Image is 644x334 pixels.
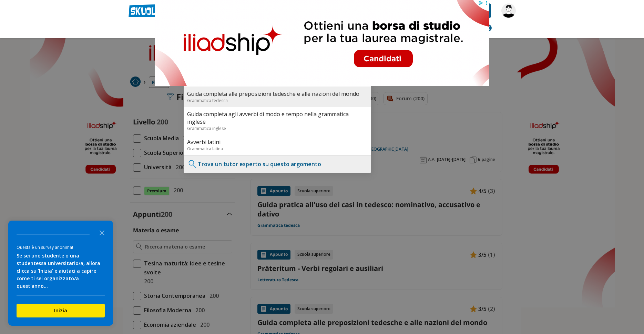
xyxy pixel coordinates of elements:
a: Trova un tutor esperto su questo argomento [198,160,321,168]
a: Guida completa alle preposizioni tedesche e alle nazioni del mondo [187,90,368,98]
button: Close the survey [95,225,109,239]
div: Grammatica tedesca [187,98,368,103]
div: Grammatica inglese [187,125,368,131]
button: Inizia [17,304,105,317]
div: Grammatica latina [187,146,368,152]
img: Trova un tutor esperto [187,159,198,169]
a: Avverbi latini [187,138,368,146]
div: Se sei uno studente o una studentessa universitario/a, allora clicca su 'Inizia' e aiutaci a capi... [17,252,105,290]
img: monicabg [501,3,516,18]
div: Questa è un survey anonima! [17,244,105,251]
div: Survey [8,221,113,326]
a: Guida completa agli avverbi di modo e tempo nella grammatica inglese [187,110,368,125]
